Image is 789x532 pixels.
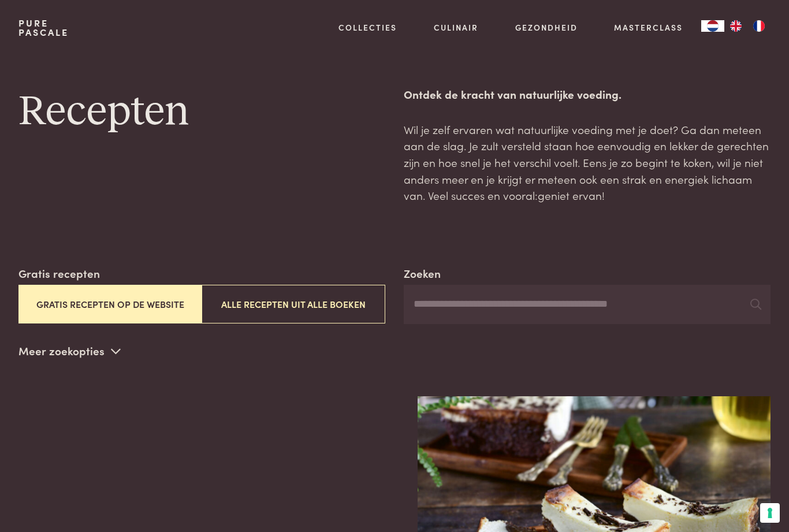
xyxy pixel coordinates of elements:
[404,121,771,204] p: Wil je zelf ervaren wat natuurlijke voeding met je doet? Ga dan meteen aan de slag. Je zult verst...
[760,503,780,523] button: Uw voorkeuren voor toestemming voor trackingtechnologieën
[18,265,100,282] label: Gratis recepten
[404,265,441,282] label: Zoeken
[202,285,385,323] button: Alle recepten uit alle boeken
[404,86,621,102] strong: Ontdek de kracht van natuurlijke voeding.
[701,20,771,32] aside: Language selected: Nederlands
[747,20,771,32] a: FR
[18,18,69,37] a: PurePascale
[701,20,724,32] a: NL
[724,20,747,32] a: EN
[18,343,121,360] p: Meer zoekopties
[701,20,724,32] div: Language
[515,21,578,34] a: Gezondheid
[338,21,397,34] a: Collecties
[724,20,771,32] ul: Language list
[18,86,385,138] h1: Recepten
[434,21,478,34] a: Culinair
[18,285,202,323] button: Gratis recepten op de website
[614,21,683,34] a: Masterclass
